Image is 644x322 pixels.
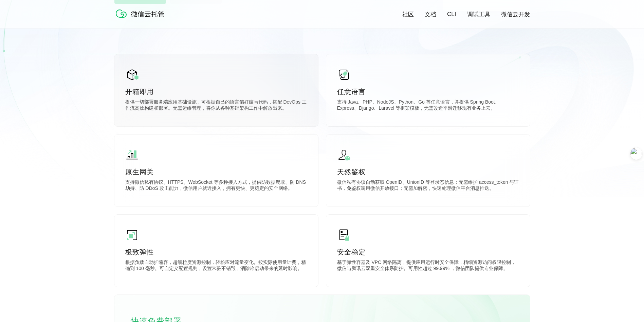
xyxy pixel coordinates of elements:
[125,247,307,257] p: 极致弹性
[337,167,519,177] p: 天然鉴权
[125,179,307,193] p: 支持微信私有协议、HTTPS、WebSocket 等多种接入方式，提供防数据爬取、防 DNS 劫持、防 DDoS 攻击能力，微信用户就近接入，拥有更快、更稳定的安全网络。
[447,11,456,18] a: CLI
[337,247,519,257] p: 安全稳定
[125,260,307,273] p: 根据负载自动扩缩容，超细粒度资源控制，轻松应对流量变化。按实际使用量计费，精确到 100 毫秒。可自定义配置规则，设置常驻不销毁，消除冷启动带来的延时影响。
[125,87,307,96] p: 开箱即用
[467,11,490,18] a: 调试工具
[114,16,169,21] a: 微信云托管
[337,87,519,96] p: 任意语言
[337,260,519,273] p: 基于弹性容器及 VPC 网络隔离，提供应用运行时安全保障，精细资源访问权限控制，微信与腾讯云双重安全体系防护。可用性超过 99.99% ，微信团队提供专业保障。
[501,11,530,18] a: 微信云开发
[425,11,436,18] a: 文档
[402,11,414,18] a: 社区
[337,99,519,113] p: 支持 Java、PHP、NodeJS、Python、Go 等任意语言，并提供 Spring Boot、Express、Django、Laravel 等框架模板，无需改造平滑迁移现有业务上云。
[125,167,307,177] p: 原生网关
[125,99,307,113] p: 提供一切部署服务端应用基础设施，可根据自己的语言偏好编写代码，搭配 DevOps 工作流高效构建和部署。无需运维管理，将你从各种基础架构工作中解放出来。
[114,7,169,20] img: 微信云托管
[337,179,519,193] p: 微信私有协议自动获取 OpenID、UnionID 等登录态信息；无需维护 access_token 与证书，免鉴权调用微信开放接口；无需加解密，快速处理微信平台消息推送。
